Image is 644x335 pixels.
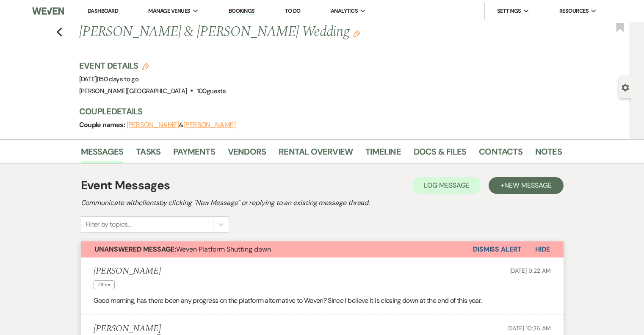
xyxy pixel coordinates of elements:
button: Dismiss Alert [473,241,522,257]
span: [PERSON_NAME][GEOGRAPHIC_DATA] [79,87,187,95]
a: Rental Overview [279,145,353,163]
span: Resources [559,7,589,15]
button: Log Message [412,177,481,194]
span: 150 days to go [98,75,138,83]
div: Filter by topics... [86,219,131,230]
span: [DATE] 10:26 AM [507,324,551,332]
span: Hide [535,245,550,254]
button: Unanswered Message:Weven Platform Shutting down [81,241,473,257]
h3: Couple Details [79,105,553,117]
h5: [PERSON_NAME] [94,324,163,334]
a: Timeline [365,145,401,163]
strong: Unanswered Message: [94,245,176,254]
a: Messages [81,145,124,163]
span: New Message [504,181,551,190]
a: Payments [173,145,215,163]
img: Weven Logo [32,2,64,20]
button: [PERSON_NAME] [127,122,179,128]
h3: Event Details [79,60,226,72]
button: Hide [522,241,564,257]
a: Contacts [479,145,522,163]
p: Good morning, has there been any progress on the platform alternative to Weven? Since I believe i... [94,295,551,306]
span: Settings [497,7,521,15]
span: | [97,75,138,83]
span: Log Message [424,181,469,190]
a: To Do [285,7,301,14]
h2: Communicate with clients by clicking "New Message" or replying to an existing message thread. [81,198,564,208]
a: Bookings [229,7,255,15]
a: Tasks [136,145,160,163]
a: Vendors [228,145,266,163]
span: & [127,121,236,129]
button: Open lead details [622,83,629,91]
button: [PERSON_NAME] [183,122,236,128]
span: 100 guests [197,87,226,95]
a: Notes [535,145,562,163]
span: Weven Platform Shutting down [94,245,271,254]
a: Dashboard [88,7,118,14]
span: [DATE] [79,75,139,83]
h5: [PERSON_NAME] [94,266,161,277]
span: [DATE] 9:22 AM [509,267,550,274]
span: Manage Venues [148,7,190,15]
h1: [PERSON_NAME] & [PERSON_NAME] Wedding [79,22,459,42]
a: Docs & Files [414,145,466,163]
h1: Event Messages [81,177,170,194]
span: Couple names: [79,120,127,129]
span: Analytics [331,7,358,15]
button: Edit [353,30,360,37]
span: Other [94,280,115,289]
button: +New Message [489,177,563,194]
